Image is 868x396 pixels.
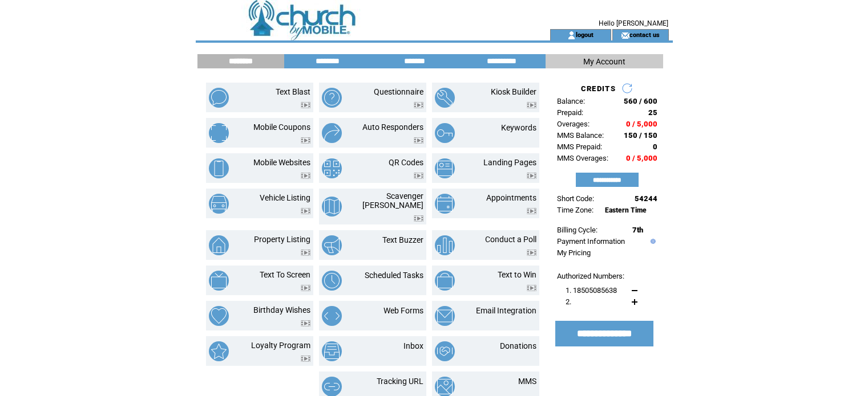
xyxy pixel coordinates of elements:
[209,88,229,108] img: text-blast.png
[322,197,342,217] img: scavenger-hunt.png
[566,297,571,306] span: 2.
[527,250,536,256] img: video.png
[365,271,423,280] a: Scheduled Tasks
[566,286,617,295] span: 1. 18505085638
[254,235,310,244] a: Property Listing
[301,285,310,291] img: video.png
[435,123,455,143] img: keywords.png
[557,131,604,140] span: MMS Balance:
[527,285,536,291] img: video.png
[527,173,536,179] img: video.png
[599,19,668,27] span: Hello [PERSON_NAME]
[567,31,576,40] img: account_icon.gif
[414,137,423,144] img: video.png
[557,194,594,203] span: Short Code:
[653,142,657,151] span: 0
[435,341,455,361] img: donations.png
[322,88,342,108] img: questionnaire.png
[501,123,536,132] a: Keywords
[322,306,342,326] img: web-forms.png
[209,341,229,361] img: loyalty-program.png
[624,97,657,105] span: 560 / 600
[374,87,423,96] a: Questionnaire
[476,306,536,315] a: Email Integration
[209,158,229,178] img: mobile-websites.png
[581,84,616,93] span: CREDITS
[626,120,657,128] span: 0 / 5,000
[518,377,536,386] a: MMS
[500,341,536,350] a: Donations
[635,194,657,203] span: 54244
[483,158,536,167] a: Landing Pages
[301,250,310,256] img: video.png
[557,237,625,246] a: Payment Information
[498,270,536,279] a: Text to Win
[648,239,656,244] img: help.gif
[485,235,536,244] a: Conduct a Poll
[435,88,455,108] img: kiosk-builder.png
[301,208,310,214] img: video.png
[301,320,310,326] img: video.png
[389,158,423,167] a: QR Codes
[435,158,455,178] img: landing-pages.png
[605,206,647,214] span: Eastern Time
[648,108,657,117] span: 25
[557,142,602,151] span: MMS Prepaid:
[209,194,229,214] img: vehicle-listing.png
[322,341,342,361] img: inbox.png
[576,31,594,38] a: logout
[253,158,310,167] a: Mobile Websites
[527,208,536,214] img: video.png
[383,306,423,315] a: Web Forms
[632,226,643,234] span: 7th
[322,271,342,291] img: scheduled-tasks.png
[322,235,342,255] img: text-buzzer.png
[624,131,657,140] span: 150 / 150
[301,173,310,179] img: video.png
[557,226,597,234] span: Billing Cycle:
[209,306,229,326] img: birthday-wishes.png
[583,57,625,66] span: My Account
[362,191,423,210] a: Scavenger [PERSON_NAME]
[527,102,536,108] img: video.png
[276,87,310,96] a: Text Blast
[557,272,624,280] span: Authorized Numbers:
[209,235,229,255] img: property-listing.png
[629,31,660,38] a: contact us
[301,356,310,362] img: video.png
[414,173,423,179] img: video.png
[301,102,310,108] img: video.png
[557,120,590,128] span: Overages:
[557,206,594,214] span: Time Zone:
[251,341,310,350] a: Loyalty Program
[557,108,583,117] span: Prepaid:
[557,248,591,257] a: My Pricing
[362,123,423,132] a: Auto Responders
[301,137,310,144] img: video.png
[260,270,310,279] a: Text To Screen
[403,341,423,350] a: Inbox
[253,305,310,315] a: Birthday Wishes
[414,102,423,108] img: video.png
[435,306,455,326] img: email-integration.png
[209,123,229,143] img: mobile-coupons.png
[626,154,657,162] span: 0 / 5,000
[414,215,423,222] img: video.png
[621,31,629,40] img: contact_us_icon.gif
[377,377,423,386] a: Tracking URL
[253,123,310,132] a: Mobile Coupons
[435,194,455,214] img: appointments.png
[382,235,423,244] a: Text Buzzer
[322,158,342,178] img: qr-codes.png
[557,154,608,162] span: MMS Overages:
[486,193,536,202] a: Appointments
[209,271,229,291] img: text-to-screen.png
[557,97,585,105] span: Balance:
[322,123,342,143] img: auto-responders.png
[435,235,455,255] img: conduct-a-poll.png
[435,271,455,291] img: text-to-win.png
[491,87,536,96] a: Kiosk Builder
[260,193,310,202] a: Vehicle Listing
